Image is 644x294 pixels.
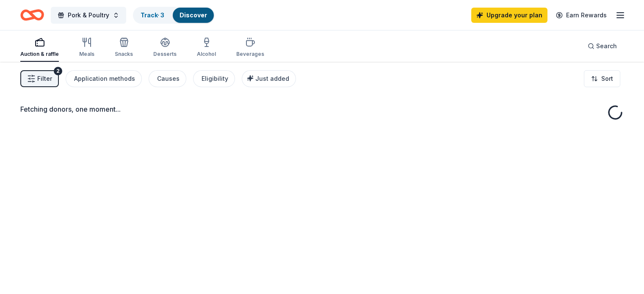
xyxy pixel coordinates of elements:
[149,70,186,87] button: Causes
[236,51,264,58] div: Beverages
[66,70,142,87] button: Application methods
[54,67,62,75] div: 2
[596,41,617,51] span: Search
[153,51,177,58] div: Desserts
[74,74,135,84] div: Application methods
[180,11,207,19] a: Discover
[584,70,620,87] button: Sort
[202,74,228,84] div: Eligibility
[193,70,235,87] button: Eligibility
[68,10,109,20] span: Pork & Poultry
[79,51,94,58] div: Meals
[79,34,94,62] button: Meals
[551,8,612,23] a: Earn Rewards
[133,7,215,24] button: Track· 3Discover
[197,51,216,58] div: Alcohol
[601,74,613,84] span: Sort
[255,75,289,82] span: Just added
[20,5,44,25] a: Home
[471,8,547,23] a: Upgrade your plan
[20,34,59,62] button: Auction & raffle
[51,7,126,24] button: Pork & Poultry
[115,34,133,62] button: Snacks
[20,51,59,58] div: Auction & raffle
[197,34,216,62] button: Alcohol
[115,51,133,58] div: Snacks
[20,104,624,114] div: Fetching donors, one moment...
[242,70,296,87] button: Just added
[581,38,624,55] button: Search
[153,34,177,62] button: Desserts
[20,70,59,87] button: Filter2
[37,74,52,84] span: Filter
[157,74,180,84] div: Causes
[236,34,264,62] button: Beverages
[141,11,164,19] a: Track· 3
